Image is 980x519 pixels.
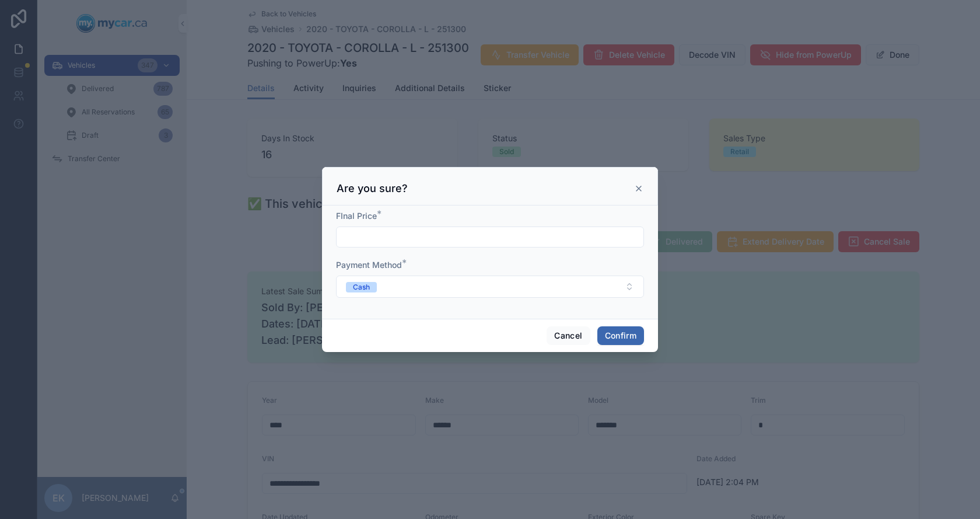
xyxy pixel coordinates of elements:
span: FInal Price [336,211,377,221]
h3: Are you sure? [337,182,408,196]
button: Select Button [336,276,644,298]
div: Cash [353,282,370,292]
button: Cancel [547,326,590,345]
button: Confirm [597,326,644,345]
span: Payment Method [336,260,402,270]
